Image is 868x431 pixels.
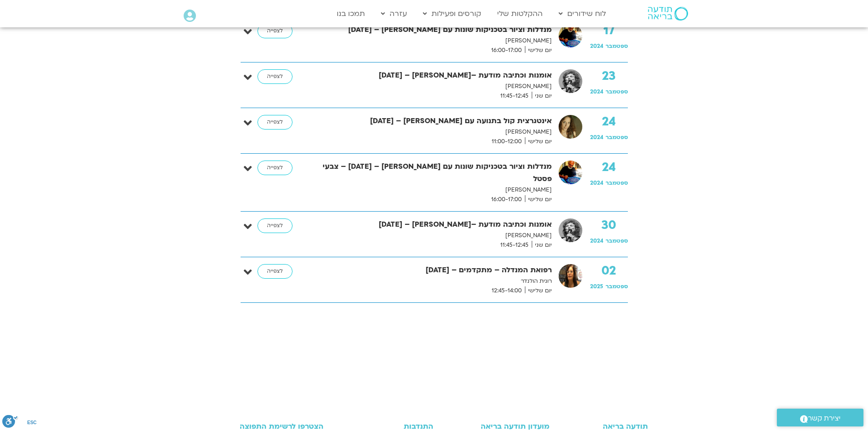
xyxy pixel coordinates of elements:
[525,286,552,296] span: יום שלישי
[590,161,628,174] strong: 24
[590,69,628,83] strong: 23
[808,412,841,425] span: יצירת קשר
[590,264,628,278] strong: 02
[313,231,552,240] p: [PERSON_NAME]
[497,91,532,101] span: 11:45-12:45
[606,283,628,290] span: ספטמבר
[525,46,552,55] span: יום שלישי
[590,283,603,290] span: 2025
[313,115,552,127] strong: אינטגרצית קול בתנועה עם [PERSON_NAME] – [DATE]
[313,218,552,231] strong: אומנות וכתיבה מודעת –[PERSON_NAME] – [DATE]
[488,286,525,296] span: 12:45-14:00
[442,422,550,431] h3: מועדון תודעה בריאה
[590,179,603,187] span: 2024
[590,115,628,129] strong: 24
[257,161,293,175] a: לצפייה
[313,264,552,276] strong: רפואת המנדלה – מתקדמים – [DATE]
[257,218,293,233] a: לצפייה
[257,115,293,130] a: לצפייה
[488,195,525,204] span: 16:00-17:00
[313,185,552,195] p: [PERSON_NAME]
[257,24,293,38] a: לצפייה
[606,179,628,187] span: ספטמבר
[590,218,628,232] strong: 30
[590,134,603,141] span: 2024
[497,240,532,250] span: 11:45-12:45
[257,264,293,279] a: לצפייה
[606,42,628,50] span: ספטמבר
[313,82,552,91] p: [PERSON_NAME]
[418,5,486,22] a: קורסים ופעילות
[525,195,552,204] span: יום שלישי
[488,137,525,146] span: 11:00-12:00
[606,88,628,95] span: ספטמבר
[606,134,628,141] span: ספטמבר
[313,36,552,46] p: [PERSON_NAME]
[590,237,603,244] span: 2024
[590,88,603,95] span: 2024
[313,276,552,286] p: רונית הולנדר
[313,69,552,82] strong: אומנות וכתיבה מודעת –[PERSON_NAME] – [DATE]
[313,24,552,36] strong: מנדלות וציור בטכניקות שונות עם [PERSON_NAME] – [DATE]
[493,5,547,22] a: ההקלטות שלי
[257,69,293,84] a: לצפייה
[554,5,611,22] a: לוח שידורים
[376,5,411,22] a: עזרה
[313,127,552,137] p: [PERSON_NAME]
[349,422,433,431] h3: התנדבות
[590,42,603,50] span: 2024
[313,161,552,185] strong: מנדלות וציור בטכניקות שונות עם [PERSON_NAME] – [DATE] – צבעי פסטל
[559,422,648,431] h3: תודעה בריאה
[606,237,628,244] span: ספטמבר
[332,5,370,22] a: תמכו בנו
[221,422,324,431] h3: הצטרפו לרשימת התפוצה
[525,137,552,146] span: יום שלישי
[532,240,552,250] span: יום שני
[590,24,628,37] strong: 17
[488,46,525,55] span: 16:00-17:00
[532,91,552,101] span: יום שני
[648,7,688,21] img: תודעה בריאה
[777,409,863,426] a: יצירת קשר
